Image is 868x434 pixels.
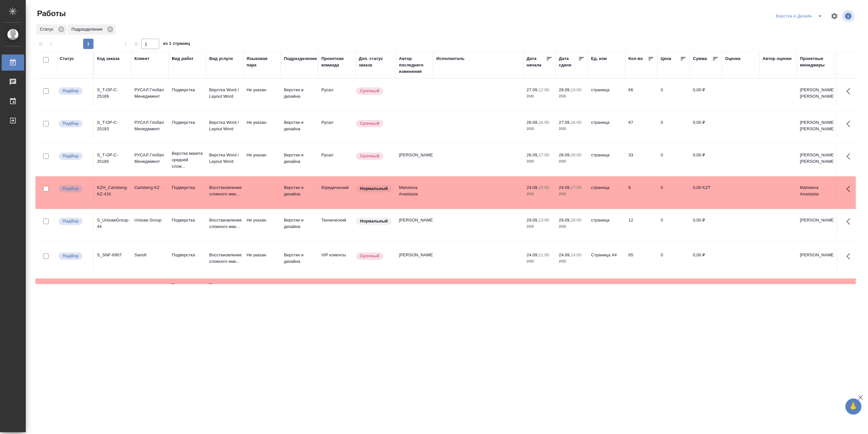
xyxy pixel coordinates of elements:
[396,214,433,236] td: [PERSON_NAME]
[58,217,90,226] div: Можно подбирать исполнителей
[800,119,831,132] p: [PERSON_NAME], [PERSON_NAME]
[527,191,552,197] p: 2025
[800,152,831,165] p: [PERSON_NAME], [PERSON_NAME]
[97,152,128,165] div: S_T-OP-C-25185
[658,84,690,106] td: 0
[281,249,318,271] td: Верстки и дизайна
[63,218,79,224] p: Подбор
[559,87,571,92] p: 28.09,
[559,153,571,157] p: 28.09,
[172,55,194,62] div: Вид работ
[658,214,690,236] td: 0
[843,280,858,296] button: Здесь прячутся важные кнопки
[318,116,356,139] td: Русал
[321,55,352,68] div: Проектная команда
[281,149,318,171] td: Верстки и дизайна
[527,258,552,265] p: 2025
[571,218,581,222] p: 16:00
[360,185,388,192] p: Нормальный
[396,149,433,171] td: [PERSON_NAME]
[134,217,165,223] p: Unisaw Group
[800,87,831,100] p: [PERSON_NAME], [PERSON_NAME]
[559,93,585,100] p: 2025
[797,280,834,303] td: Matveeva Anastasia
[243,280,281,303] td: Не указан
[559,223,585,230] p: 2025
[629,55,643,62] div: Кол-во
[134,252,165,258] p: Sanofi
[134,87,165,100] p: РУСАЛ Глобал Менеджмент
[539,87,549,92] p: 12:00
[68,25,115,35] div: Подразделение
[134,152,165,165] p: РУСАЛ Глобал Менеджмент
[97,217,128,230] div: S_UnisawGroup-44
[661,55,671,62] div: Цена
[559,191,585,197] p: 2025
[209,55,233,62] div: Вид услуги
[800,55,831,68] div: Проектные менеджеры
[797,181,834,204] td: Matveeva Anastasia
[97,252,128,258] div: S_SNF-6907
[774,11,827,21] div: split button
[63,120,79,127] p: Подбор
[281,84,318,106] td: Верстки и дизайна
[527,158,552,165] p: 2025
[842,10,856,22] span: Посмотреть информацию
[360,218,388,224] p: Нормальный
[243,84,281,106] td: Не указан
[40,26,56,33] p: Статус
[360,120,379,127] p: Срочный
[693,55,707,62] div: Сумма
[588,149,625,171] td: страница
[539,218,549,222] p: 13:00
[527,223,552,230] p: 2025
[690,181,722,204] td: 0,00 KZT
[63,88,79,94] p: Подбор
[35,8,66,19] span: Работы
[63,153,79,159] p: Подбор
[318,249,356,271] td: VIP клиенты
[527,55,546,68] div: Дата начала
[97,184,128,197] div: KZH_Carlsberg-KZ-416
[690,116,722,139] td: 0,00 ₽
[571,185,581,190] p: 17:00
[396,181,433,204] td: Matveeva Anastasia
[209,184,240,197] p: Восстановление сложного мак...
[134,184,165,191] p: Carlsberg KZ
[318,214,356,236] td: Технический
[559,185,571,190] p: 24.09,
[658,280,690,303] td: 0
[284,55,317,62] div: Подразделение
[559,258,585,265] p: 2025
[539,153,549,157] p: 17:00
[281,214,318,236] td: Верстки и дизайна
[797,249,834,271] td: [PERSON_NAME]
[360,153,379,159] p: Срочный
[588,181,625,204] td: страница
[36,25,66,35] div: Статус
[209,252,240,265] p: Восстановление сложного мак...
[172,87,203,93] p: Подверстка
[588,84,625,106] td: страница
[399,55,430,75] div: Автор последнего изменения
[539,252,549,257] p: 11:00
[625,214,658,236] td: 12
[559,252,571,257] p: 24.09,
[848,400,859,413] span: 🙏
[588,280,625,303] td: Слайд
[318,84,356,106] td: Русал
[690,149,722,171] td: 0,00 ₽
[658,116,690,139] td: 0
[318,149,356,171] td: Русал
[527,87,539,92] p: 27.09,
[63,253,79,259] p: Подбор
[527,252,539,257] p: 24.09,
[763,55,792,62] div: Автор оценки
[625,249,658,271] td: 65
[843,249,858,264] button: Здесь прячутся важные кнопки
[209,152,240,165] p: Верстка Word / Layout Word
[843,84,858,99] button: Здесь прячутся важные кнопки
[360,253,379,259] p: Срочный
[58,87,90,95] div: Можно подбирать исполнителей
[658,181,690,204] td: 0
